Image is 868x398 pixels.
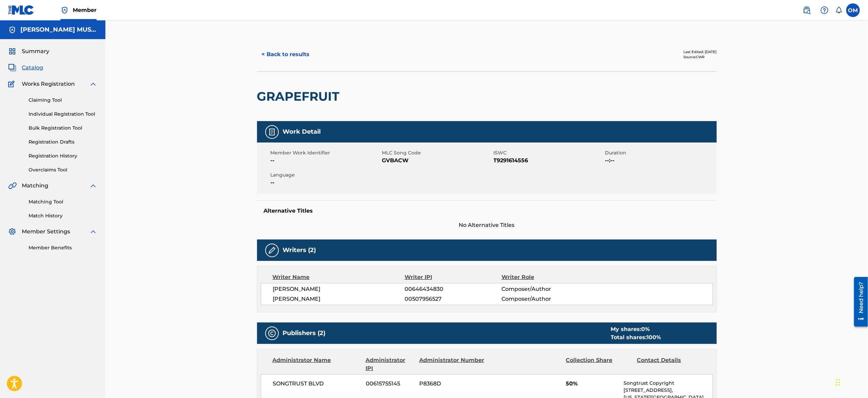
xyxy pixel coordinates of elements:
[642,326,650,332] span: 0 %
[283,329,326,337] h5: Publishers (2)
[647,334,661,341] span: 100 %
[89,80,97,88] img: expand
[29,198,97,205] a: Matching Tool
[8,182,17,190] img: Matching
[20,26,97,34] h5: DEVON LEWIS MUSIC
[271,171,380,179] span: Language
[800,3,814,17] a: Public Search
[566,380,618,388] span: 50%
[29,244,97,251] a: Member Benefits
[8,228,16,236] img: Member Settings
[405,273,501,281] div: Writer IPI
[271,149,380,156] span: Member Work Identifier
[271,156,380,165] span: --
[684,54,717,60] div: Source: CWR
[29,97,97,104] a: Claiming Tool
[22,64,43,72] span: Catalog
[684,49,717,54] div: Last Edited: [DATE]
[22,80,75,88] span: Works Registration
[89,182,97,190] img: expand
[8,80,17,88] img: Works Registration
[268,329,276,337] img: Publishers
[624,380,712,387] p: Songtrust Copyright
[268,246,276,254] img: Writers
[611,333,661,342] div: Total shares:
[624,387,712,394] p: [STREET_ADDRESS],
[494,156,603,165] span: T9291614556
[268,128,276,136] img: Work Detail
[818,3,831,17] div: Help
[382,149,492,156] span: MLC Song Code
[501,295,590,303] span: Composer/Author
[273,285,405,293] span: [PERSON_NAME]
[257,46,314,63] button: < Back to results
[8,64,16,72] img: Catalog
[405,285,501,293] span: 00646434830
[849,275,868,329] iframe: Resource Center
[8,5,34,15] img: MLC Logo
[22,228,70,236] span: Member Settings
[257,221,717,229] span: No Alternative Titles
[29,212,97,219] a: Match History
[366,356,414,372] div: Administrator IPI
[494,149,603,156] span: ISWC
[835,7,842,14] div: Notifications
[8,47,49,55] a: SummarySummary
[29,111,97,118] a: Individual Registration Tool
[8,26,16,34] img: Accounts
[566,356,632,372] div: Collection Share
[273,295,405,303] span: [PERSON_NAME]
[257,89,343,104] h2: GRAPEFRUIT
[611,325,661,333] div: My shares:
[637,356,703,372] div: Contact Details
[501,285,590,293] span: Composer/Author
[271,179,380,187] span: --
[29,152,97,160] a: Registration History
[803,6,811,14] img: search
[73,6,97,14] span: Member
[264,208,710,214] h5: Alternative Titles
[29,125,97,132] a: Bulk Registration Tool
[8,47,16,55] img: Summary
[846,3,860,17] div: User Menu
[29,166,97,173] a: Overclaims Tool
[273,273,405,281] div: Writer Name
[22,47,49,55] span: Summary
[605,156,715,165] span: --:--
[382,156,492,165] span: GVBACW
[834,365,868,398] iframe: Chat Widget
[605,149,715,156] span: Duration
[8,64,43,72] a: CatalogCatalog
[89,228,97,236] img: expand
[273,356,361,372] div: Administrator Name
[419,356,485,372] div: Administrator Number
[273,380,361,388] span: SONGTRUST BLVD
[29,138,97,146] a: Registration Drafts
[22,182,48,190] span: Matching
[61,6,69,14] img: Top Rightsholder
[366,380,414,388] span: 00615755145
[283,128,321,136] h5: Work Detail
[419,380,485,388] span: P8368D
[283,246,316,254] h5: Writers (2)
[405,295,501,303] span: 00507956527
[836,372,840,393] div: Drag
[820,6,829,14] img: help
[501,273,590,281] div: Writer Role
